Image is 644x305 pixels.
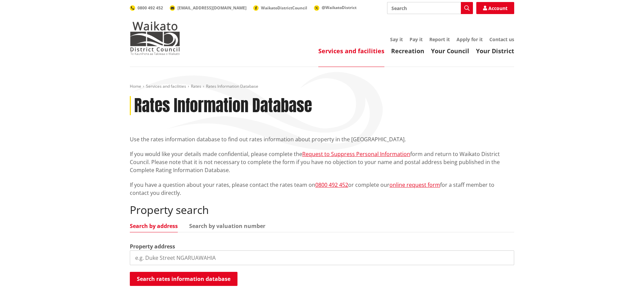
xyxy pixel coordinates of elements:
a: Services and facilities [318,47,384,55]
a: Recreation [391,47,424,55]
p: If you have a question about your rates, please contact the rates team on or complete our for a s... [130,181,514,197]
a: Contact us [489,36,514,43]
a: online request form [389,181,440,188]
a: @WaikatoDistrict [314,5,357,10]
a: WaikatoDistrictCouncil [253,5,307,11]
a: Pay it [410,36,423,43]
button: Search rates information database [130,272,237,286]
a: Home [130,83,141,89]
a: Your Council [431,47,469,55]
p: If you would like your details made confidential, please complete the form and return to Waikato ... [130,150,514,174]
a: Account [476,2,514,14]
a: Rates [191,83,201,89]
a: Apply for it [457,36,483,43]
input: Search input [387,2,473,14]
p: Use the rates information database to find out rates information about property in the [GEOGRAPHI... [130,135,514,143]
nav: breadcrumb [130,84,514,89]
a: [EMAIL_ADDRESS][DOMAIN_NAME] [170,5,247,11]
a: 0800 492 452 [130,5,163,11]
a: Search by address [130,223,178,229]
a: Report it [429,36,450,43]
input: e.g. Duke Street NGARUAWAHIA [130,250,514,265]
a: 0800 492 452 [315,181,348,188]
h2: Property search [130,204,514,216]
h1: Rates Information Database [134,96,312,116]
a: Request to Suppress Personal Information [302,150,410,158]
span: WaikatoDistrictCouncil [261,5,307,11]
span: @WaikatoDistrict [322,5,357,10]
a: Say it [390,36,403,43]
a: Services and facilities [146,83,186,89]
a: Search by valuation number [189,223,265,229]
label: Property address [130,242,175,250]
img: Waikato District Council - Te Kaunihera aa Takiwaa o Waikato [130,21,180,55]
span: 0800 492 452 [138,5,163,11]
span: Rates Information Database [206,83,258,89]
span: [EMAIL_ADDRESS][DOMAIN_NAME] [177,5,247,11]
a: Your District [476,47,514,55]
